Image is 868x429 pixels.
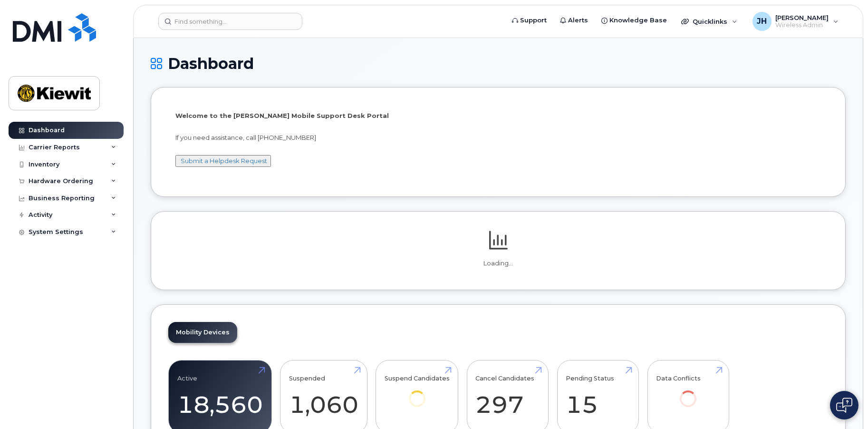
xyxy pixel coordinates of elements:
p: Loading... [168,259,828,268]
a: Active 18,560 [177,365,263,428]
a: Suspended 1,060 [289,365,358,428]
a: Suspend Candidates [385,365,450,420]
img: Open chat [836,398,852,413]
p: If you need assistance, call [PHONE_NUMBER] [175,133,821,142]
p: Welcome to the [PERSON_NAME] Mobile Support Desk Portal [175,111,821,120]
a: Cancel Candidates 297 [475,365,540,428]
h1: Dashboard [151,55,846,72]
a: Submit a Helpdesk Request [181,157,267,165]
button: Submit a Helpdesk Request [175,155,271,167]
a: Mobility Devices [168,322,237,343]
a: Pending Status 15 [566,365,630,428]
a: Data Conflicts [656,365,720,420]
